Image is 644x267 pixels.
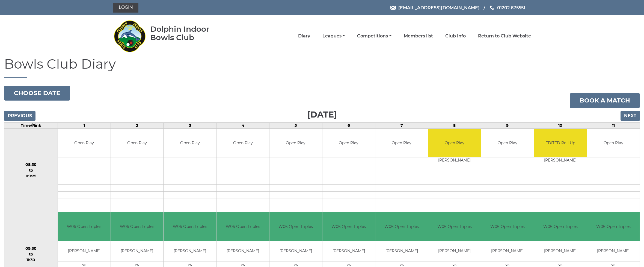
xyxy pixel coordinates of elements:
[164,248,216,255] td: [PERSON_NAME]
[375,212,428,241] td: W06 Open Triples
[587,129,640,157] td: Open Play
[481,248,534,255] td: [PERSON_NAME]
[322,122,375,128] td: 6
[404,33,433,39] a: Members list
[111,212,164,241] td: W06 Open Triples
[4,86,70,101] button: Choose date
[534,212,587,241] td: W06 Open Triples
[58,122,111,128] td: 1
[322,129,375,157] td: Open Play
[111,129,164,157] td: Open Play
[4,57,640,78] h1: Bowls Club Diary
[481,212,534,241] td: W06 Open Triples
[4,111,35,121] input: Previous
[216,129,269,157] td: Open Play
[216,122,269,128] td: 4
[587,212,640,241] td: W06 Open Triples
[58,129,111,157] td: Open Play
[489,4,525,11] a: Phone us 01202 675551
[398,5,480,10] span: [EMAIL_ADDRESS][DOMAIN_NAME]
[587,122,640,128] td: 11
[322,248,375,255] td: [PERSON_NAME]
[4,128,58,212] td: 08:30 to 09:25
[58,248,111,255] td: [PERSON_NAME]
[497,5,525,10] span: 01202 675551
[428,212,481,241] td: W06 Open Triples
[216,212,269,241] td: W06 Open Triples
[150,25,227,42] div: Dolphin Indoor Bowls Club
[111,122,164,128] td: 2
[164,129,216,157] td: Open Play
[428,248,481,255] td: [PERSON_NAME]
[269,129,322,157] td: Open Play
[164,122,216,128] td: 3
[534,157,587,164] td: [PERSON_NAME]
[478,33,531,39] a: Return to Club Website
[534,248,587,255] td: [PERSON_NAME]
[481,129,534,157] td: Open Play
[570,93,640,108] a: Book a match
[390,4,480,11] a: Email [EMAIL_ADDRESS][DOMAIN_NAME]
[375,248,428,255] td: [PERSON_NAME]
[428,122,481,128] td: 8
[587,248,640,255] td: [PERSON_NAME]
[58,212,111,241] td: W06 Open Triples
[621,111,640,121] input: Next
[111,248,164,255] td: [PERSON_NAME]
[375,129,428,157] td: Open Play
[481,122,534,128] td: 9
[216,248,269,255] td: [PERSON_NAME]
[269,122,322,128] td: 5
[445,33,466,39] a: Club Info
[490,5,494,10] img: Phone us
[298,33,310,39] a: Diary
[357,33,391,39] a: Competitions
[164,212,216,241] td: W06 Open Triples
[375,122,428,128] td: 7
[113,3,138,13] a: Login
[4,122,58,128] td: Time/Rink
[534,122,587,128] td: 10
[534,129,587,157] td: EDITED Roll Up
[269,248,322,255] td: [PERSON_NAME]
[322,212,375,241] td: W06 Open Triples
[428,129,481,157] td: Open Play
[269,212,322,241] td: W06 Open Triples
[428,157,481,164] td: [PERSON_NAME]
[322,33,345,39] a: Leagues
[390,6,396,10] img: Email
[113,17,146,55] img: Dolphin Indoor Bowls Club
